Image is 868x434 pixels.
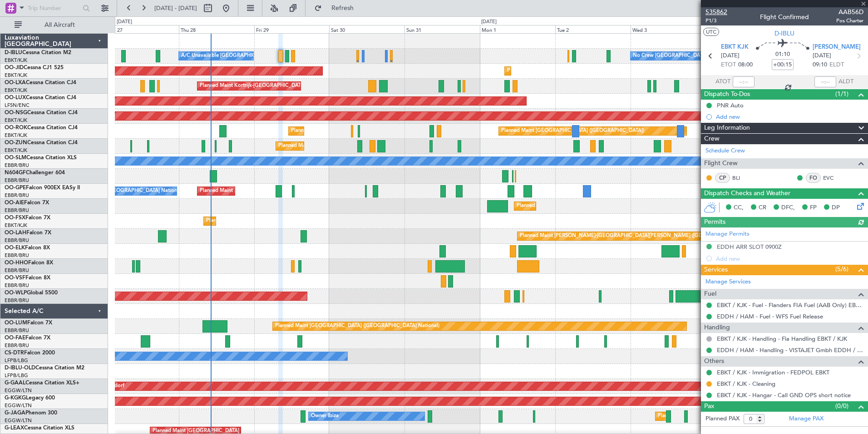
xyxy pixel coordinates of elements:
a: EBKT/KJK [5,87,27,94]
a: EBBR/BRU [5,162,29,169]
span: ELDT [829,61,844,70]
span: Pos Charter [836,17,863,25]
a: OO-LUXCessna Citation CJ4 [5,95,76,101]
a: EBKT / KJK - Fuel - Flanders FIA Fuel (AAB Only) EBKT / KJK [717,301,863,309]
span: Dispatch To-Dos [704,89,750,100]
a: EBKT / KJK - Handling - Fia Handling EBKT / KJK [717,335,847,343]
a: OO-LAHFalcon 7X [5,230,51,236]
div: Planned Maint [GEOGRAPHIC_DATA] ([GEOGRAPHIC_DATA] National) [200,184,364,198]
span: OO-ROK [5,125,27,131]
span: G-JAGA [5,410,25,416]
span: OO-SLM [5,155,26,161]
a: OO-LUMFalcon 7X [5,320,52,326]
span: Dispatch Checks and Weather [704,188,790,199]
a: EBBR/BRU [5,237,29,244]
span: OO-LUM [5,320,27,326]
input: Trip Number [28,1,80,15]
a: OO-VSFFalcon 8X [5,275,50,281]
span: G-GAAL [5,380,25,386]
div: Planned Maint Kortrijk-[GEOGRAPHIC_DATA] [206,214,312,228]
div: Planned Maint Kortrijk-[GEOGRAPHIC_DATA] [507,64,613,78]
span: N604GF [5,170,26,176]
button: All Aircraft [10,18,99,32]
div: CP [715,173,730,183]
a: LFSN/ENC [5,102,30,109]
span: DP [832,203,840,212]
span: D-IBLU [774,29,794,38]
a: LFPB/LBG [5,372,28,379]
div: Planned Maint [PERSON_NAME]-[GEOGRAPHIC_DATA][PERSON_NAME] ([GEOGRAPHIC_DATA][PERSON_NAME]) [520,229,788,243]
div: Sun 31 [404,25,480,33]
div: Fri 29 [254,25,330,33]
span: ATOT [715,77,730,86]
span: 01:10 [775,50,790,59]
div: Tue 2 [555,25,631,33]
a: OO-HHOFalcon 8X [5,260,53,266]
span: EBKT KJK [721,43,749,52]
a: EBKT / KJK - Hangar - Call GND OPS short notice [717,391,851,399]
div: Add new [716,113,863,121]
div: Planned Maint Kortrijk-[GEOGRAPHIC_DATA] [200,79,306,93]
a: EDDH / HAM - Handling - VISTAJET Gmbh EDDH / HAM [717,346,863,354]
span: Fuel [704,289,716,299]
span: Crew [704,134,720,144]
span: OO-FAE [5,335,25,341]
a: OO-AIEFalcon 7X [5,200,49,206]
a: EBBR/BRU [5,207,29,214]
a: EBKT/KJK [5,222,27,229]
div: Planned Maint [GEOGRAPHIC_DATA] ([GEOGRAPHIC_DATA]) [658,409,801,423]
a: LFPB/LBG [5,357,28,364]
a: EBBR/BRU [5,192,29,199]
label: Planned PAX [705,414,740,424]
span: Others [704,356,724,367]
a: EBKT / KJK - Immigration - FEDPOL EBKT [717,368,829,376]
a: EBBR/BRU [5,267,29,274]
a: OO-NSGCessna Citation CJ4 [5,110,78,116]
div: Thu 28 [179,25,254,33]
span: OO-VSF [5,275,25,281]
div: [DATE] [117,18,132,26]
a: OO-SLMCessna Citation XLS [5,155,77,161]
div: Flight Confirmed [760,12,809,22]
a: G-LEAXCessna Citation XLS [5,425,74,431]
a: OO-GPEFalcon 900EX EASy II [5,185,80,191]
a: OO-ZUNCessna Citation CJ4 [5,140,78,146]
div: Mon 1 [480,25,555,33]
a: EBKT/KJK [5,57,27,64]
span: ALDT [838,77,853,86]
span: [DATE] - [DATE] [154,4,197,12]
a: EBKT/KJK [5,147,27,154]
span: Leg Information [704,123,750,133]
span: 09:10 [813,61,827,70]
a: OO-FSXFalcon 7X [5,215,50,221]
a: EGGW/LTN [5,387,32,394]
a: OO-ROKCessna Citation CJ4 [5,125,78,131]
span: (0/0) [835,401,848,411]
a: G-JAGAPhenom 300 [5,410,57,416]
span: CS-DTR [5,350,24,356]
span: [DATE] [721,51,740,61]
span: OO-AIE [5,200,24,206]
a: OO-LXACessna Citation CJ4 [5,80,76,86]
span: DFC, [781,203,795,212]
span: OO-LXA [5,80,26,86]
span: [PERSON_NAME] [813,43,861,52]
div: PNR Auto [717,101,744,109]
a: EBKT/KJK [5,72,27,79]
div: Wed 3 [631,25,706,33]
a: OO-ELKFalcon 8X [5,245,50,251]
div: Planned Maint [GEOGRAPHIC_DATA] ([GEOGRAPHIC_DATA]) [517,199,660,213]
span: OO-HHO [5,260,28,266]
a: OO-FAEFalcon 7X [5,335,50,341]
div: Planned Maint Kortrijk-[GEOGRAPHIC_DATA] [278,139,384,153]
a: N604GFChallenger 604 [5,170,65,176]
span: OO-WLP [5,290,27,296]
span: D-IBLU [5,50,22,56]
a: EGGW/LTN [5,417,32,424]
span: OO-GPE [5,185,26,191]
a: D-IBLU-OLDCessna Citation M2 [5,365,84,371]
a: Manage PAX [789,414,824,424]
a: D-IBLUCessna Citation M2 [5,50,71,56]
div: Planned Maint [GEOGRAPHIC_DATA] ([GEOGRAPHIC_DATA] National) [275,319,439,333]
span: ETOT [721,61,736,70]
